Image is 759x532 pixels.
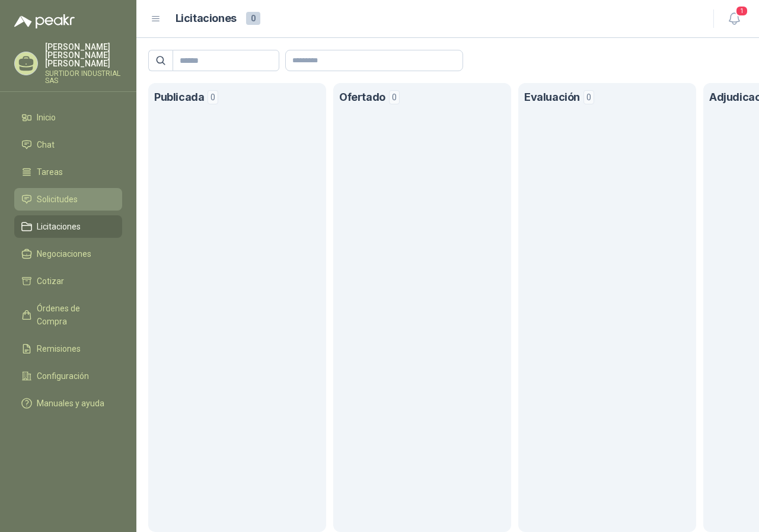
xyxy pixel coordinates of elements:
span: Remisiones [37,342,81,355]
span: 0 [389,90,400,104]
a: Remisiones [14,337,122,360]
span: Inicio [37,111,56,124]
p: SURTIDOR INDUSTRIAL SAS [45,70,122,84]
a: Órdenes de Compra [14,297,122,333]
button: 1 [723,8,745,30]
a: Manuales y ayuda [14,392,122,415]
p: [PERSON_NAME] [PERSON_NAME] [PERSON_NAME] [45,43,122,68]
a: Negociaciones [14,243,122,265]
h1: Publicada [154,89,204,106]
span: Tareas [37,165,63,179]
span: Manuales y ayuda [37,397,104,410]
a: Licitaciones [14,215,122,238]
a: Solicitudes [14,188,122,211]
img: Logo peakr [14,14,75,28]
span: Órdenes de Compra [37,302,111,328]
span: Solicitudes [37,193,78,206]
span: 0 [583,90,594,104]
span: Negociaciones [37,247,91,260]
span: Cotizar [37,275,64,288]
span: Chat [37,138,55,151]
a: Inicio [14,106,122,129]
h1: Licitaciones [176,10,237,27]
h1: Evaluación [524,89,580,106]
h1: Ofertado [339,89,385,106]
span: Licitaciones [37,220,81,233]
span: 0 [208,90,218,104]
span: 0 [246,12,260,25]
a: Cotizar [14,270,122,292]
a: Configuración [14,365,122,387]
span: Configuración [37,369,89,383]
span: 1 [735,5,748,17]
a: Chat [14,133,122,156]
a: Tareas [14,161,122,183]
